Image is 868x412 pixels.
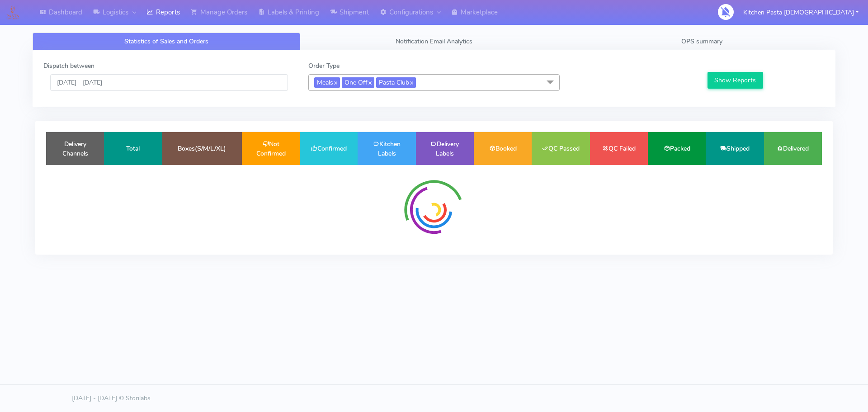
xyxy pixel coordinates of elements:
td: QC Failed [590,132,648,165]
label: Dispatch between [43,61,94,71]
button: Kitchen Pasta [DEMOGRAPHIC_DATA] [736,3,865,22]
td: Shipped [706,132,764,165]
img: spinner-radial.svg [400,176,468,244]
td: Boxes(S/M/L/XL) [162,132,242,165]
td: Kitchen Labels [358,132,415,165]
ul: Tabs [33,33,835,50]
td: Total [104,132,162,165]
span: Statistics of Sales and Orders [124,37,208,46]
td: QC Passed [532,132,590,165]
span: Meals [314,77,340,88]
span: One Off [342,77,374,88]
td: Packed [648,132,706,165]
td: Confirmed [300,132,358,165]
td: Booked [474,132,532,165]
input: Pick the Daterange [50,74,288,91]
td: Delivery Labels [416,132,474,165]
a: x [368,77,372,87]
span: OPS summary [681,37,722,46]
a: x [409,77,413,87]
label: Order Type [308,61,340,71]
a: x [333,77,337,87]
td: Delivery Channels [46,132,104,165]
td: Delivered [764,132,822,165]
span: Notification Email Analytics [396,37,472,46]
td: Not Confirmed [242,132,300,165]
span: Pasta Club [376,77,416,88]
button: Show Reports [708,72,763,89]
